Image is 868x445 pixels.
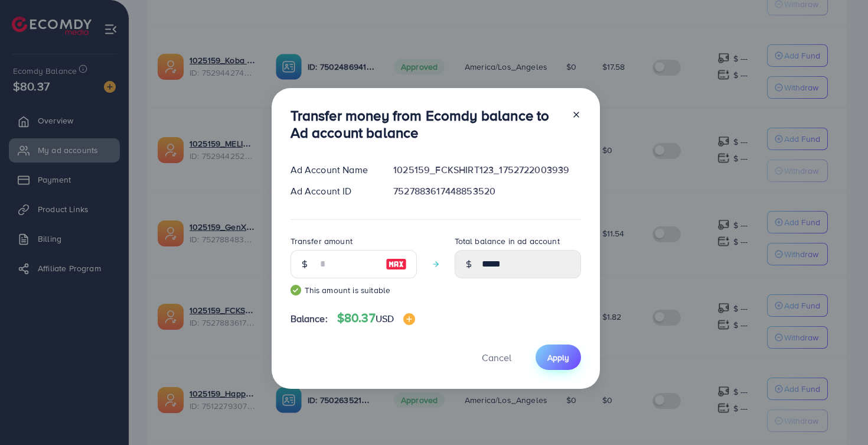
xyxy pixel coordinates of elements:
[291,235,353,247] label: Transfer amount
[547,352,569,363] span: Apply
[482,351,511,364] span: Cancel
[291,285,301,295] img: guide
[376,312,394,325] span: USD
[455,235,560,247] label: Total balance in ad account
[281,184,384,198] div: Ad Account ID
[291,284,417,296] small: This amount is suitable
[403,313,415,325] img: image
[536,345,581,370] button: Apply
[384,163,590,177] div: 1025159_FCKSHIRT123_1752722003939
[291,312,328,326] span: Balance:
[818,392,859,436] iframe: Chat
[467,345,526,370] button: Cancel
[281,163,384,177] div: Ad Account Name
[384,184,590,198] div: 7527883617448853520
[337,311,415,326] h4: $80.37
[386,257,407,271] img: image
[291,107,562,141] h3: Transfer money from Ecomdy balance to Ad account balance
